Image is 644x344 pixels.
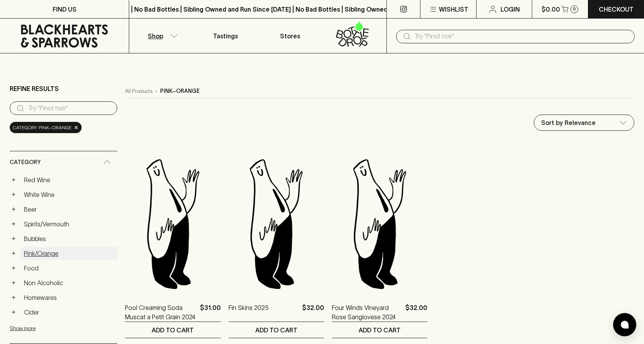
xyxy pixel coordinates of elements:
[125,303,196,322] a: Pool Creaming Soda Muscat a Petit Grain 2024
[20,203,117,216] a: Beer
[20,173,117,187] a: Red Wine
[542,5,560,14] p: $0.00
[10,84,59,93] p: Refine Results
[10,157,41,167] span: Category
[13,124,72,132] span: Category: pink~orange
[10,320,111,336] button: Show more
[255,325,297,335] p: ADD TO CART
[302,303,324,322] p: $32.00
[200,303,221,322] p: $31.00
[541,118,596,127] p: Sort by Relevance
[20,276,117,289] a: Non Alcoholic
[10,294,17,301] button: +
[125,156,220,291] img: Blackhearts & Sparrows Man
[125,322,220,338] button: ADD TO CART
[10,264,17,272] button: +
[20,262,117,275] a: Food
[10,308,17,316] button: +
[258,19,322,53] a: Stores
[280,31,300,41] p: Stores
[599,5,634,14] p: Checkout
[534,115,634,130] div: Sort by Relevance
[129,19,193,53] button: Shop
[229,322,324,338] button: ADD TO CART
[229,156,324,291] img: Blackhearts & Sparrows Man
[20,232,117,245] a: Bubbles
[20,306,117,319] a: Cider
[20,247,117,260] a: Pink/Orange
[213,31,238,41] p: Tastings
[439,5,468,14] p: Wishlist
[415,30,629,43] input: Try "Pinot noir"
[359,325,401,335] p: ADD TO CART
[405,303,427,322] p: $32.00
[229,303,269,322] a: Fin Skins 2025
[10,205,17,213] button: +
[332,303,402,322] a: Four Winds Vineyard Rose Sangiovese 2024
[10,191,17,199] button: +
[20,188,117,201] a: White Wine
[10,279,17,287] button: +
[160,87,200,95] p: pink~orange
[193,19,258,53] a: Tastings
[10,176,17,184] button: +
[20,217,117,231] a: Spirits/Vermouth
[74,123,79,132] span: ×
[573,7,576,11] p: 0
[10,235,17,243] button: +
[53,5,77,14] p: FIND US
[10,151,117,173] div: Category
[621,321,629,329] img: bubble-icon
[155,87,157,95] p: ›
[148,31,163,41] p: Shop
[28,102,111,115] input: Try “Pinot noir”
[332,322,427,338] button: ADD TO CART
[501,5,520,14] p: Login
[20,291,117,304] a: Homewares
[332,156,427,291] img: Blackhearts & Sparrows Man
[125,87,152,95] a: All Products
[10,220,17,228] button: +
[10,250,17,257] button: +
[152,325,194,335] p: ADD TO CART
